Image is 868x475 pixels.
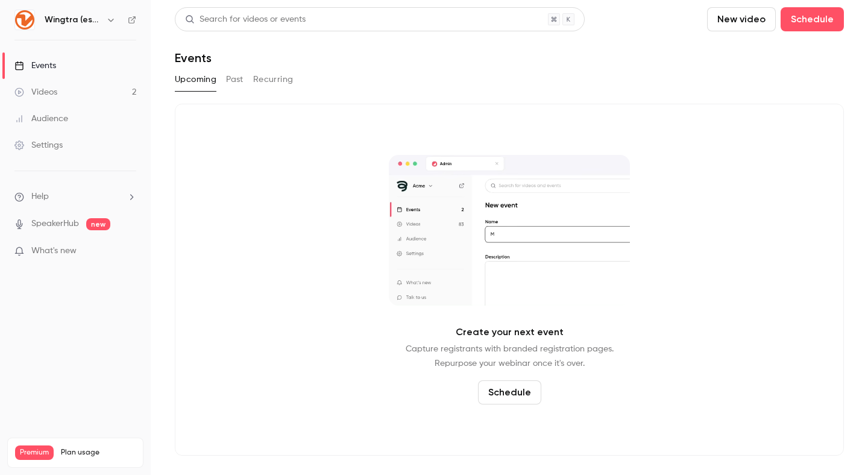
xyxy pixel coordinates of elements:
div: Audience [14,113,68,125]
div: Events [14,60,56,72]
p: Create your next event [456,325,564,339]
span: Help [31,190,49,203]
span: Premium [15,445,54,460]
button: Past [226,70,244,89]
img: Wingtra (español) [15,10,34,30]
button: Upcoming [175,70,216,89]
p: Capture registrants with branded registration pages. Repurpose your webinar once it's over. [406,342,614,371]
button: Schedule [781,7,844,31]
span: new [86,218,110,230]
div: Search for videos or events [185,13,306,26]
div: Settings [14,139,63,151]
button: Recurring [253,70,294,89]
span: What's new [31,245,77,257]
a: SpeakerHub [31,218,79,230]
button: Schedule [478,380,541,404]
div: Videos [14,86,57,98]
h1: Events [175,51,212,65]
h6: Wingtra (español) [45,14,101,26]
button: New video [707,7,776,31]
li: help-dropdown-opener [14,190,136,203]
span: Plan usage [61,448,136,458]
